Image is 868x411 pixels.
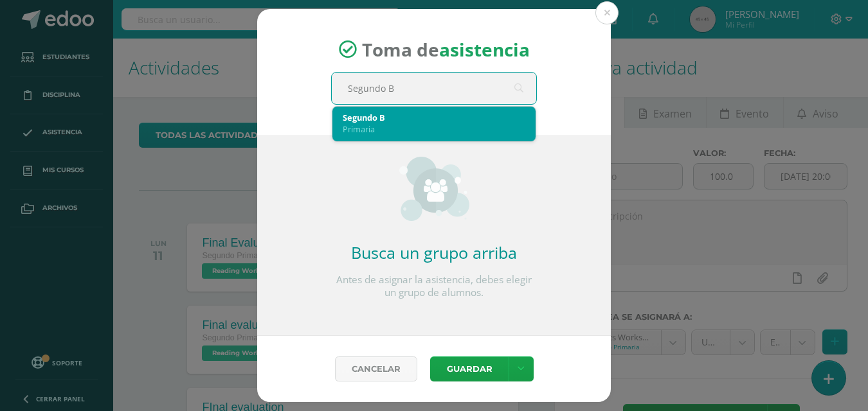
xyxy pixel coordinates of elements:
input: Busca un grado o sección aquí... [332,73,536,104]
strong: asistencia [439,37,530,62]
h2: Busca un grupo arriba [331,241,537,263]
img: groups_small.png [399,157,469,221]
button: Guardar [430,356,509,381]
div: Primaria [343,123,525,135]
p: Antes de asignar la asistencia, debes elegir un grupo de alumnos. [331,274,537,299]
div: Segundo B [343,112,525,123]
button: Close (Esc) [595,1,619,24]
span: Toma de [362,37,530,62]
a: Cancelar [335,356,417,381]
